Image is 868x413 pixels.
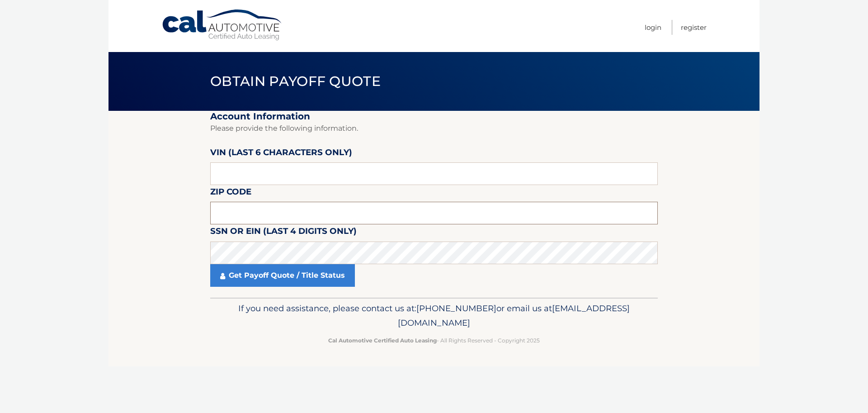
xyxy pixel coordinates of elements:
h2: Account Information [210,111,658,122]
span: [PHONE_NUMBER] [416,303,496,313]
a: Cal Automotive [161,9,283,41]
strong: Cal Automotive Certified Auto Leasing [328,337,437,344]
p: If you need assistance, please contact us at: or email us at [216,301,652,330]
a: Login [645,20,661,35]
p: - All Rights Reserved - Copyright 2025 [216,336,652,345]
a: Get Payoff Quote / Title Status [210,264,355,287]
label: VIN (last 6 characters only) [210,146,352,162]
label: SSN or EIN (last 4 digits only) [210,224,357,241]
label: Zip Code [210,185,251,202]
span: Obtain Payoff Quote [210,73,381,90]
p: Please provide the following information. [210,122,658,135]
a: Register [681,20,707,35]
